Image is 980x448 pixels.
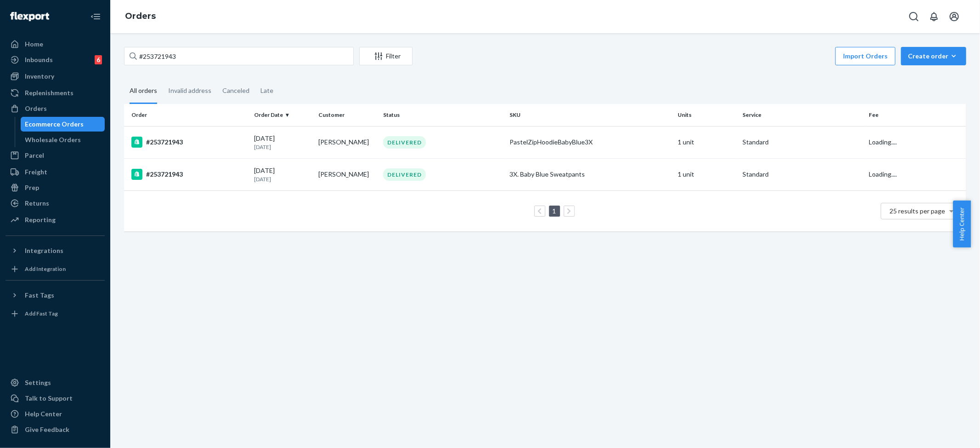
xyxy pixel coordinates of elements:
[25,183,39,192] div: Prep
[742,138,861,147] p: Standard
[6,165,105,179] a: Freight
[6,196,105,211] a: Returns
[6,213,105,227] a: Reporting
[865,158,966,190] td: Loading....
[318,111,376,119] div: Customer
[6,375,105,390] a: Settings
[506,104,674,126] th: SKU
[6,69,105,84] a: Inventory
[359,47,413,65] button: Filter
[25,265,66,273] div: Add Integration
[674,104,739,126] th: Units
[865,104,966,126] th: Fee
[6,422,105,437] button: Give Feedback
[865,126,966,158] td: Loading....
[674,158,739,190] td: 1 unit
[25,378,51,387] div: Settings
[261,79,273,103] div: Late
[908,52,959,61] div: Create order
[25,291,54,300] div: Fast Tags
[6,37,105,52] a: Home
[835,47,895,65] button: Import Orders
[6,288,105,303] button: Fast Tags
[510,138,671,147] div: PastelZipHoodieBabyBlue3X
[901,47,966,65] button: Create order
[95,55,102,64] div: 6
[25,246,63,255] div: Integrations
[131,137,247,148] div: #253721943
[21,117,105,132] a: Ecommerce Orders
[118,3,163,30] ol: breadcrumbs
[25,104,47,113] div: Orders
[25,310,58,317] div: Add Fast Tag
[25,215,56,224] div: Reporting
[6,391,105,406] a: Talk to Support
[254,175,312,183] p: [DATE]
[380,104,506,126] th: Status
[25,55,53,64] div: Inbounds
[250,104,315,126] th: Order Date
[905,7,923,26] button: Open Search Box
[6,262,105,276] a: Add Integration
[6,52,105,67] a: Inbounds6
[25,409,62,419] div: Help Center
[25,135,81,144] div: Wholesale Orders
[551,207,558,215] a: Page 1 is your current page
[6,148,105,163] a: Parcel
[25,72,54,81] div: Inventory
[25,394,73,403] div: Talk to Support
[6,306,105,321] a: Add Fast Tag
[86,7,105,26] button: Close Navigation
[254,134,312,151] div: [DATE]
[315,158,380,190] td: [PERSON_NAME]
[131,169,247,180] div: #253721943
[25,88,74,98] div: Replenishments
[254,143,312,151] p: [DATE]
[124,47,354,65] input: Search orders
[742,170,861,179] p: Standard
[25,167,47,177] div: Freight
[25,40,43,49] div: Home
[25,425,69,434] div: Give Feedback
[254,166,312,183] div: [DATE]
[25,199,49,208] div: Returns
[925,7,943,26] button: Open notifications
[125,11,156,21] a: Orders
[953,201,971,247] button: Help Center
[10,12,49,21] img: Flexport logo
[130,79,157,104] div: All orders
[739,104,865,126] th: Service
[124,104,250,126] th: Order
[222,79,249,103] div: Canceled
[383,168,426,181] div: DELIVERED
[6,407,105,421] a: Help Center
[674,126,739,158] td: 1 unit
[510,170,671,179] div: 3X. Baby Blue Sweatpants
[383,136,426,149] div: DELIVERED
[360,52,412,61] div: Filter
[315,126,380,158] td: [PERSON_NAME]
[6,101,105,116] a: Orders
[890,207,946,215] span: 25 results per page
[6,180,105,195] a: Prep
[6,243,105,258] button: Integrations
[21,132,105,147] a: Wholesale Orders
[6,86,105,100] a: Replenishments
[25,151,44,160] div: Parcel
[25,120,84,129] div: Ecommerce Orders
[945,7,963,26] button: Open account menu
[168,79,211,103] div: Invalid address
